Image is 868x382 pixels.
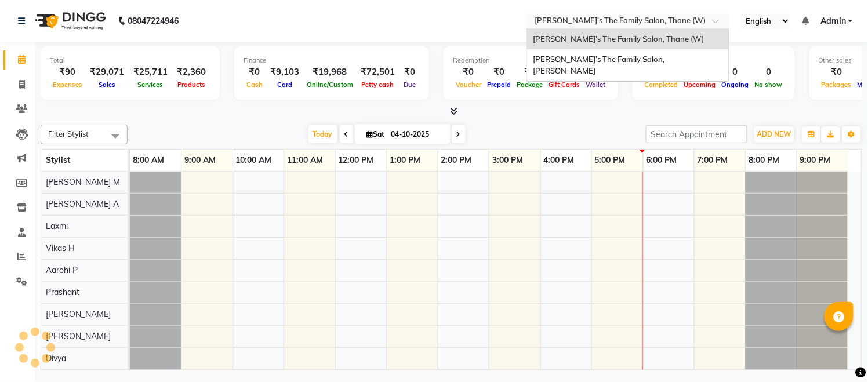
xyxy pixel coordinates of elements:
[719,66,752,79] div: 0
[453,81,484,89] span: Voucher
[284,152,326,169] a: 11:00 AM
[546,81,583,89] span: Gift Cards
[438,152,475,169] a: 2:00 PM
[244,81,266,89] span: Cash
[746,152,783,169] a: 8:00 PM
[484,66,514,79] div: ₹0
[244,66,266,79] div: ₹0
[752,66,786,79] div: 0
[135,81,166,89] span: Services
[719,81,752,89] span: Ongoing
[46,177,120,187] span: [PERSON_NAME] M
[129,66,172,79] div: ₹25,711
[172,66,210,79] div: ₹2,360
[50,56,210,66] div: Total
[244,56,420,66] div: Finance
[388,126,446,143] input: 2025-10-04
[400,66,420,79] div: ₹0
[46,309,111,319] span: [PERSON_NAME]
[181,152,219,169] a: 9:00 AM
[48,129,89,139] span: Filter Stylist
[233,152,275,169] a: 10:00 AM
[453,56,609,66] div: Redemption
[130,152,167,169] a: 8:00 AM
[533,54,666,75] span: [PERSON_NAME]’s The Family Salon, [PERSON_NAME]
[695,152,731,169] a: 7:00 PM
[754,126,794,143] button: ADD NEW
[308,125,337,143] span: Today
[819,66,855,79] div: ₹0
[797,152,834,169] a: 9:00 PM
[50,66,85,79] div: ₹90
[128,5,179,37] b: 08047224946
[364,130,388,139] span: Sat
[644,152,680,169] a: 6:00 PM
[46,353,66,363] span: Divya
[820,15,846,27] span: Admin
[46,155,70,165] span: Stylist
[266,66,304,79] div: ₹9,103
[46,287,79,297] span: Prashant
[85,66,129,79] div: ₹29,071
[46,199,119,209] span: [PERSON_NAME] A
[533,34,704,43] span: [PERSON_NAME]’s The Family Salon, Thane (W)
[592,152,629,169] a: 5:00 PM
[646,125,747,143] input: Search Appointment
[489,152,526,169] a: 3:00 PM
[387,152,423,169] a: 1:00 PM
[30,5,109,37] img: logo
[46,221,68,231] span: Laxmi
[526,28,729,82] ng-dropdown-panel: Options list
[50,81,85,89] span: Expenses
[514,81,546,89] span: Package
[453,66,484,79] div: ₹0
[175,81,208,89] span: Products
[541,152,578,169] a: 4:00 PM
[46,331,111,341] span: [PERSON_NAME]
[484,81,514,89] span: Prepaid
[401,81,419,89] span: Due
[304,81,356,89] span: Online/Custom
[752,81,786,89] span: No show
[514,66,546,79] div: ₹0
[336,152,377,169] a: 12:00 PM
[583,81,609,89] span: Wallet
[819,81,855,89] span: Packages
[304,66,356,79] div: ₹19,968
[757,130,791,139] span: ADD NEW
[274,81,295,89] span: Card
[46,243,75,253] span: Vikas H
[681,81,719,89] span: Upcoming
[96,81,118,89] span: Sales
[642,81,681,89] span: Completed
[46,265,78,275] span: Aarohi P
[359,81,397,89] span: Petty cash
[356,66,400,79] div: ₹72,501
